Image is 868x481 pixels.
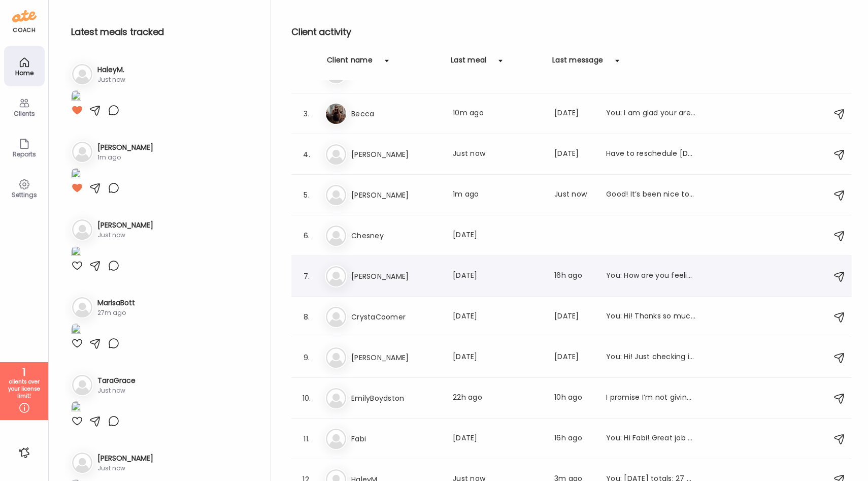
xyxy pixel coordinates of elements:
div: Just now [453,148,542,161]
div: 7. [301,270,313,282]
img: bg-avatar-default.svg [72,142,92,162]
div: You: Hi Fabi! Great job starting to track, I look forward to chatting about your interventions th... [606,433,695,445]
h3: [PERSON_NAME] [351,148,441,161]
div: 22h ago [453,392,542,404]
img: bg-avatar-default.svg [72,219,92,240]
div: You: How are you feeling so far, I know we haven't gone over your interventions yet but just chec... [606,270,695,282]
div: Just now [554,189,594,201]
div: Just now [97,464,153,473]
div: [DATE] [554,108,594,120]
div: You: Hi! Just checking in with how you are feeling? Dont forget to upload your food pics! :) [606,351,695,364]
img: bg-avatar-default.svg [326,266,346,286]
img: images%2FnqEos4dlPfU1WAEMgzCZDTUbVOs2%2Fod1AcyHgEfk6CGoSie09%2FhjuqTi8cmXKXBhwzUeXG_1080 [71,90,81,104]
img: images%2FGqR2wskUdERGQuJ8prwOlAHiY6t2%2FJo32ENPVIql6JmVagFfN%2FeGChVy7QAXCcitimyV53_1080 [71,324,81,337]
h3: MarisaBott [97,298,135,308]
h3: [PERSON_NAME] [351,189,441,201]
img: bg-avatar-default.svg [72,375,92,395]
div: 9. [301,351,313,364]
div: You: I am glad your are feeling satisfied and guilt-free with your food! Keep it up :) [606,108,695,120]
div: [DATE] [453,230,542,242]
h3: TaraGrace [97,375,136,386]
div: 10. [301,392,313,404]
h3: [PERSON_NAME] [97,142,153,153]
h3: HaleyM. [97,65,125,75]
div: Good! It’s been nice to just focus on one and not the main focus being calories! [606,189,695,201]
div: 11. [301,433,313,445]
h2: Latest meals tracked [71,24,254,40]
img: avatars%2FvTftA8v5t4PJ4mYtYO3Iw6ljtGM2 [326,104,346,124]
div: Just now [97,75,125,84]
div: Just now [97,386,136,395]
div: [DATE] [453,433,542,445]
div: Reports [6,151,43,157]
h3: Fabi [351,433,441,445]
h3: Chesney [351,230,441,242]
div: Last message [552,55,603,71]
h2: Client activity [291,24,852,40]
div: 4. [301,148,313,161]
div: I promise I’m not giving up. It’s been a rough few days and ended up having to put our dog down [... [606,392,695,404]
div: 1m ago [453,189,542,201]
img: bg-avatar-default.svg [326,307,346,327]
img: bg-avatar-default.svg [326,144,346,165]
div: You: Hi! Thanks so much for your message and I totally hear you. Life gets busy, and staying on t... [606,311,695,323]
h3: [PERSON_NAME] [97,453,153,464]
div: [DATE] [554,311,594,323]
div: [DATE] [554,148,594,161]
div: 5. [301,189,313,201]
div: [DATE] [453,311,542,323]
img: bg-avatar-default.svg [326,429,346,449]
div: 1m ago [97,153,153,162]
div: 10h ago [554,392,594,404]
div: [DATE] [453,351,542,364]
div: 16h ago [554,270,594,282]
div: 10m ago [453,108,542,120]
img: bg-avatar-default.svg [326,226,346,246]
img: bg-avatar-default.svg [326,347,346,368]
div: Clients [6,110,43,117]
div: Home [6,70,43,76]
img: images%2FULJBtPswvIRXkperZTP7bOWedJ82%2FNFGp4Ef7iDrAG0JbSUbI%2F3yQowtbsrZp36VLWAYN4_1080 [71,246,81,260]
img: bg-avatar-default.svg [72,64,92,84]
div: Client name [327,55,373,71]
div: [DATE] [554,351,594,364]
div: Last meal [451,55,486,71]
div: clients over your license limit! [4,378,45,400]
h3: [PERSON_NAME] [351,351,441,364]
div: 3. [301,108,313,120]
div: Just now [97,231,153,240]
div: Have to reschedule [DATE] - I forgot my coworkers were taking me to happy hour to celebrate my we... [606,148,695,161]
div: 16h ago [554,433,594,445]
img: bg-avatar-default.svg [326,388,346,408]
img: bg-avatar-default.svg [72,453,92,473]
h3: [PERSON_NAME] [351,270,441,282]
div: Settings [6,191,43,198]
div: 8. [301,311,313,323]
div: 27m ago [97,308,135,317]
img: bg-avatar-default.svg [72,297,92,317]
img: images%2FyTknXZGv9KTAx1NC0SnWujXAvWt1%2FixQMgsGwxIKv6epDIbRk%2FNAg7gf3bb00ABgQ3oAAT_1080 [71,168,81,182]
div: [DATE] [453,270,542,282]
div: 1 [4,366,45,378]
h3: [PERSON_NAME] [97,220,153,231]
h3: EmilyBoydston [351,392,441,404]
img: ate [12,8,37,24]
h3: Becca [351,108,441,120]
img: images%2FLayOmlrm03Pej7Y7eD2GSUSAPdy1%2FJIN86fQKhxI083lsHybF%2FSvDWNSvYP1CaqSuYTsaq_1080 [71,401,81,415]
div: coach [13,26,36,35]
img: bg-avatar-default.svg [326,185,346,205]
div: 6. [301,230,313,242]
h3: CrystaCoomer [351,311,441,323]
